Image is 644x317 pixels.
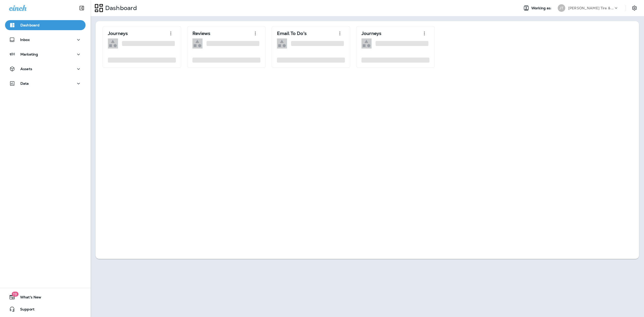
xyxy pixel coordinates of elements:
[5,49,86,59] button: Marketing
[20,67,32,71] p: Assets
[75,3,89,13] button: Collapse Sidebar
[20,52,38,56] p: Marketing
[5,35,86,45] button: Inbox
[5,292,86,302] button: 19What's New
[568,6,614,10] p: [PERSON_NAME] Tire & Auto
[20,81,29,85] p: Data
[15,295,41,301] span: What's New
[5,304,86,314] button: Support
[103,4,137,12] p: Dashboard
[15,307,34,313] span: Support
[5,64,86,74] button: Assets
[20,23,39,27] p: Dashboard
[361,31,381,36] p: Journeys
[531,6,553,10] span: Working as:
[630,4,639,13] button: Settings
[108,31,128,36] p: Journeys
[20,38,30,42] p: Inbox
[12,292,18,297] span: 19
[5,20,86,30] button: Dashboard
[5,78,86,88] button: Data
[277,31,307,36] p: Email To Do's
[192,31,210,36] p: Reviews
[558,4,565,12] div: JT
